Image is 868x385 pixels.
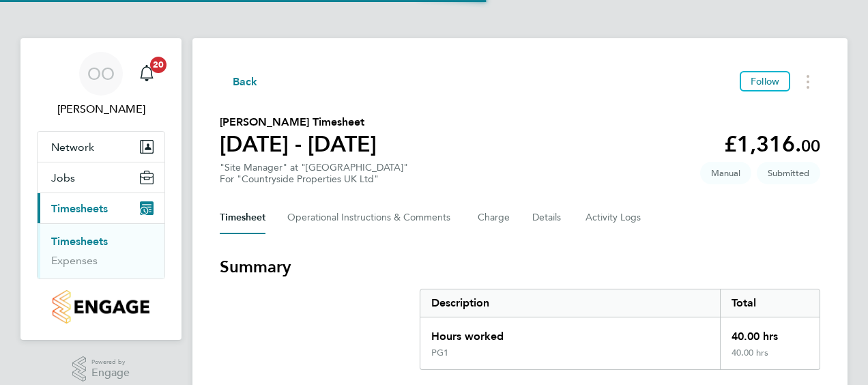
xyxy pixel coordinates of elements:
[51,254,98,267] a: Expenses
[51,235,108,248] a: Timesheets
[233,74,258,90] span: Back
[38,223,164,279] div: Timesheets
[420,289,820,370] div: Summary
[478,201,510,234] button: Charge
[91,367,130,379] span: Engage
[220,130,377,158] h1: [DATE] - [DATE]
[220,201,265,234] button: Timesheet
[751,75,779,87] span: Follow
[796,71,820,92] button: Timesheets Menu
[720,347,820,369] div: 40.00 hrs
[220,114,377,130] h2: [PERSON_NAME] Timesheet
[287,201,456,234] button: Operational Instructions & Comments
[51,141,94,154] span: Network
[532,201,564,234] button: Details
[53,290,149,324] img: countryside-properties-logo-retina.png
[220,73,258,90] button: Back
[220,256,820,278] h3: Summary
[37,290,165,324] a: Go to home page
[801,136,820,156] span: 00
[91,356,130,368] span: Powered by
[740,71,790,91] button: Follow
[757,162,820,184] span: This timesheet is Submitted.
[38,132,164,162] button: Network
[150,57,167,73] span: 20
[20,38,182,340] nav: Main navigation
[37,101,165,117] span: Ondre Odain
[87,65,115,83] span: OO
[37,52,165,117] a: OO[PERSON_NAME]
[720,289,820,317] div: Total
[220,162,408,185] div: "Site Manager" at "[GEOGRAPHIC_DATA]"
[51,171,75,184] span: Jobs
[724,131,820,157] app-decimal: £1,316.
[51,202,108,215] span: Timesheets
[38,162,164,192] button: Jobs
[420,289,720,317] div: Description
[420,317,720,347] div: Hours worked
[38,193,164,223] button: Timesheets
[220,173,408,185] div: For "Countryside Properties UK Ltd"
[133,52,160,96] a: 20
[700,162,751,184] span: This timesheet was manually created.
[431,347,448,358] div: PG1
[720,317,820,347] div: 40.00 hrs
[72,356,130,382] a: Powered byEngage
[585,201,643,234] button: Activity Logs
